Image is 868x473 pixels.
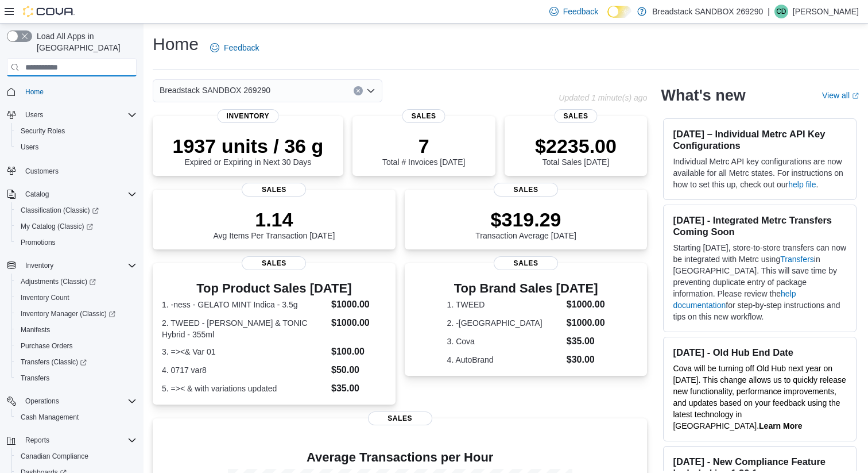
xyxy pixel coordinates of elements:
[447,354,562,366] dt: 4. AutoBrand
[162,346,327,357] dt: 3. =><& Var 01
[16,275,100,289] a: Adjustments (Classic)
[21,325,50,334] span: Manifests
[2,257,141,274] button: Inventory
[21,293,69,302] span: Inventory Count
[21,84,137,99] span: Home
[16,275,137,289] span: Adjustments (Classic)
[331,316,386,330] dd: $1000.00
[563,6,598,17] span: Feedback
[11,322,141,338] button: Manifests
[206,36,263,59] a: Feedback
[21,277,96,286] span: Adjustments (Classic)
[173,134,324,167] div: Expired or Expiring in Next 30 Days
[16,410,83,424] a: Cash Management
[535,134,617,167] div: Total Sales [DATE]
[11,354,141,370] a: Transfers (Classic)
[16,371,54,385] a: Transfers
[2,162,141,179] button: Customers
[16,355,137,369] span: Transfers (Classic)
[162,299,327,310] dt: 1. -ness - GELATO MINT Indica - 3.5g
[11,290,141,306] button: Inventory Count
[11,202,141,218] a: Classification (Classic)
[21,374,49,383] span: Transfers
[16,291,74,305] a: Inventory Count
[559,93,647,102] p: Updated 1 minute(s) ago
[11,274,141,290] a: Adjustments (Classic)
[607,6,631,18] input: Dark Mode
[2,432,141,448] button: Reports
[331,298,386,312] dd: $1000.00
[16,236,60,249] a: Promotions
[162,383,327,394] dt: 5. =>< & with variations updated
[673,347,847,358] h3: [DATE] - Old Hub End Date
[21,433,54,447] button: Reports
[852,93,859,99] svg: External link
[475,208,576,240] div: Transaction Average [DATE]
[242,183,306,197] span: Sales
[162,282,386,295] h3: Top Product Sales [DATE]
[475,208,576,231] p: $319.29
[793,5,859,18] p: [PERSON_NAME]
[32,30,137,53] span: Load All Apps in [GEOGRAPHIC_DATA]
[788,180,816,189] a: help file
[759,421,802,430] a: Learn More
[224,42,259,53] span: Feedback
[21,452,88,461] span: Canadian Compliance
[11,306,141,322] a: Inventory Manager (Classic)
[16,124,137,138] span: Security Roles
[776,5,786,18] span: CD
[21,433,137,447] span: Reports
[16,449,93,463] a: Canadian Compliance
[16,339,137,353] span: Purchase Orders
[16,339,77,353] a: Purchase Orders
[25,87,44,97] span: Home
[21,341,73,351] span: Purchase Orders
[354,86,363,95] button: Clear input
[21,187,137,201] span: Catalog
[16,220,137,233] span: My Catalog (Classic)
[21,206,99,215] span: Classification (Classic)
[567,298,605,312] dd: $1000.00
[213,208,335,240] div: Avg Items Per Transaction [DATE]
[447,299,562,310] dt: 1. TWEED
[774,5,788,18] div: Chanh Doan
[21,259,58,272] button: Inventory
[368,412,432,425] span: Sales
[21,222,93,231] span: My Catalog (Classic)
[16,140,137,154] span: Users
[21,413,79,422] span: Cash Management
[567,316,605,330] dd: $1000.00
[16,124,69,138] a: Security Roles
[567,334,605,348] dd: $35.00
[162,364,327,376] dt: 4. 0717 var8
[11,218,141,234] a: My Catalog (Classic)
[16,371,137,385] span: Transfers
[21,238,56,247] span: Promotions
[331,363,386,377] dd: $50.00
[21,108,48,122] button: Users
[16,236,137,249] span: Promotions
[25,397,59,406] span: Operations
[652,5,763,18] p: Breadstack SANDBOX 269290
[16,449,137,463] span: Canadian Compliance
[16,355,91,369] a: Transfers (Classic)
[162,451,638,464] h4: Average Transactions per Hour
[822,91,859,100] a: View allExternal link
[2,186,141,202] button: Catalog
[21,143,38,152] span: Users
[25,261,53,270] span: Inventory
[366,86,375,95] button: Open list of options
[447,317,562,329] dt: 2. -[GEOGRAPHIC_DATA]
[213,208,335,231] p: 1.14
[242,256,306,270] span: Sales
[673,156,847,190] p: Individual Metrc API key configurations are now available for all Metrc states. For instructions ...
[21,187,53,201] button: Catalog
[11,448,141,464] button: Canadian Compliance
[780,255,814,264] a: Transfers
[2,83,141,100] button: Home
[494,256,558,270] span: Sales
[494,183,558,197] span: Sales
[16,307,137,321] span: Inventory Manager (Classic)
